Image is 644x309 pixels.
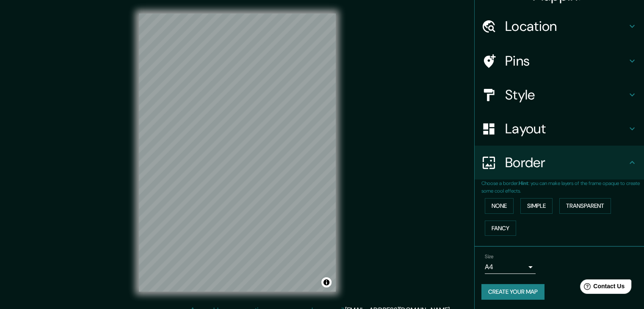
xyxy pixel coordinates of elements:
[519,180,528,187] b: Hint
[569,276,635,300] iframe: Help widget launcher
[475,9,644,43] div: Location
[485,253,494,260] label: Size
[485,260,536,274] div: A4
[485,198,514,214] button: None
[505,52,627,69] h4: Pins
[485,221,516,236] button: Fancy
[481,179,644,195] p: Choose a border. : you can make layers of the frame opaque to create some cool effects.
[321,277,332,287] button: Toggle attribution
[475,146,644,179] div: Border
[475,44,644,78] div: Pins
[475,112,644,146] div: Layout
[559,198,611,214] button: Transparent
[481,284,544,300] button: Create your map
[139,14,336,292] canvas: Map
[505,86,627,103] h4: Style
[505,154,627,171] h4: Border
[475,78,644,112] div: Style
[505,120,627,137] h4: Layout
[520,198,553,214] button: Simple
[505,18,627,35] h4: Location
